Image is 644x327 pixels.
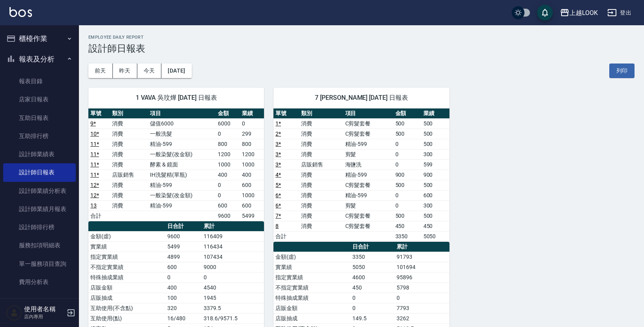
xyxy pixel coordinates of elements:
[395,242,449,252] th: 累計
[299,180,343,190] td: 消費
[110,149,148,159] td: 消費
[148,159,216,170] td: 酵素 & 鏡面
[165,313,202,323] td: 16/480
[537,5,553,21] button: save
[393,180,421,190] td: 500
[3,109,76,127] a: 互助日報表
[3,90,76,108] a: 店家日報表
[273,282,350,293] td: 不指定實業績
[343,139,393,149] td: 精油-599
[273,231,299,241] td: 合計
[88,303,165,313] td: 互助使用(不含點)
[240,190,264,200] td: 1000
[3,236,76,254] a: 服務扣項明細表
[202,293,264,303] td: 1945
[165,262,202,272] td: 600
[299,139,343,149] td: 消費
[395,313,449,323] td: 3262
[110,118,148,129] td: 消費
[343,129,393,139] td: C剪髮套餐
[88,108,264,221] table: a dense table
[110,180,148,190] td: 消費
[24,305,64,313] h5: 使用者名稱
[113,64,137,78] button: 昨天
[165,221,202,232] th: 日合計
[240,139,264,149] td: 800
[88,293,165,303] td: 店販抽成
[3,255,76,273] a: 單一服務項目查詢
[343,118,393,129] td: C剪髮套餐
[393,129,421,139] td: 500
[110,139,148,149] td: 消費
[343,180,393,190] td: C剪髮套餐
[88,211,110,221] td: 合計
[88,252,165,262] td: 指定實業績
[273,252,350,262] td: 金額(虛)
[88,231,165,241] td: 金額(虛)
[3,182,76,200] a: 設計師業績分析表
[299,108,343,119] th: 類別
[350,282,395,293] td: 450
[165,252,202,262] td: 4899
[395,282,449,293] td: 5798
[240,159,264,170] td: 1000
[275,223,279,229] a: 8
[148,180,216,190] td: 精油-599
[343,108,393,119] th: 項目
[88,241,165,252] td: 實業績
[90,202,97,209] a: 13
[421,129,449,139] td: 500
[202,282,264,293] td: 4540
[299,211,343,221] td: 消費
[343,159,393,170] td: 海鹽洗
[240,170,264,180] td: 400
[165,231,202,241] td: 9600
[216,118,240,129] td: 6000
[350,242,395,252] th: 日合計
[202,313,264,323] td: 318.6/9571.5
[216,170,240,180] td: 400
[202,231,264,241] td: 116409
[202,252,264,262] td: 107434
[240,129,264,139] td: 299
[216,149,240,159] td: 1200
[421,221,449,231] td: 450
[148,118,216,129] td: 儲值6000
[283,94,440,102] span: 7 [PERSON_NAME] [DATE] 日報表
[240,211,264,221] td: 5499
[202,262,264,272] td: 9000
[273,262,350,272] td: 實業績
[88,64,113,78] button: 前天
[216,211,240,221] td: 9600
[240,108,264,119] th: 業績
[88,43,635,54] h3: 設計師日報表
[88,262,165,272] td: 不指定實業績
[350,293,395,303] td: 0
[395,293,449,303] td: 0
[148,139,216,149] td: 精油-599
[393,221,421,231] td: 450
[216,190,240,200] td: 0
[343,200,393,211] td: 剪髮
[393,149,421,159] td: 0
[393,200,421,211] td: 0
[202,221,264,232] th: 累計
[3,273,76,291] a: 費用分析表
[393,211,421,221] td: 500
[421,159,449,170] td: 599
[421,118,449,129] td: 500
[299,149,343,159] td: 消費
[350,313,395,323] td: 149.5
[569,8,598,18] div: 上越LOOK
[393,231,421,241] td: 3350
[393,118,421,129] td: 500
[148,170,216,180] td: IH洗髮精(單瓶)
[395,262,449,272] td: 101694
[9,7,32,17] img: Logo
[350,303,395,313] td: 0
[421,108,449,119] th: 業績
[273,303,350,313] td: 店販金額
[88,35,635,40] h2: Employee Daily Report
[88,272,165,282] td: 特殊抽成業績
[350,252,395,262] td: 3350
